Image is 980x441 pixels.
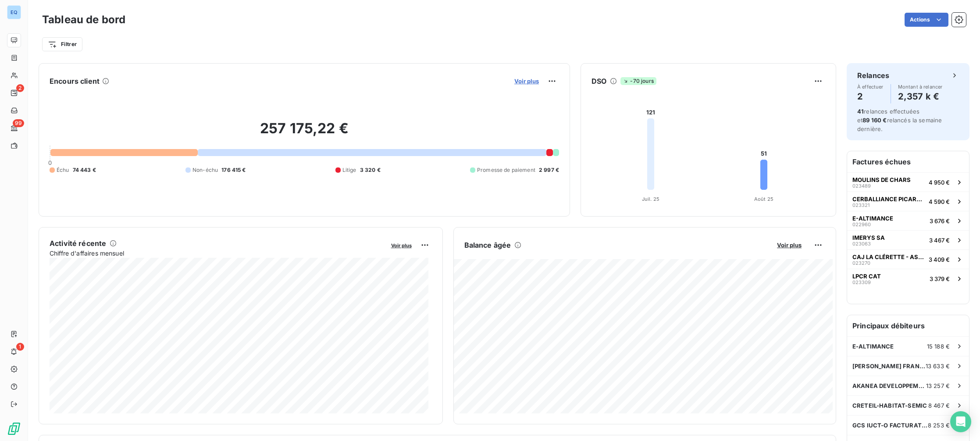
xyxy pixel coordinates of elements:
[930,217,950,224] span: 3 676 €
[852,196,925,203] span: CERBALLIANCE PICARDIE
[7,121,21,135] a: 99
[7,422,21,436] img: Logo LeanPay
[48,159,52,166] span: 0
[42,12,125,28] h3: Tableau de bord
[388,241,414,249] button: Voir plus
[50,76,100,86] h6: Encours client
[391,242,412,249] span: Voir plus
[852,222,871,227] span: 022960
[905,13,948,27] button: Actions
[847,230,969,249] button: IMERYS SA0230633 467 €
[929,237,950,244] span: 3 467 €
[857,89,884,103] h4: 2
[929,256,950,263] span: 3 409 €
[862,117,887,124] span: 89 160 €
[928,422,950,429] span: 8 253 €
[847,249,969,269] button: CAJ LA CLÉRETTE - ASSOCIATION PAPILLONS0232703 409 €
[852,241,871,246] span: 023063
[852,183,871,188] span: 023489
[852,280,871,285] span: 023309
[927,343,950,350] span: 15 188 €
[221,166,246,174] span: 176 415 €
[847,211,969,230] button: E-ALTIMANCE0229603 676 €
[477,166,535,174] span: Promesse de paiement
[857,70,889,81] h6: Relances
[847,192,969,211] button: CERBALLIANCE PICARDIE0233214 590 €
[950,411,971,432] div: Open Intercom Messenger
[57,166,69,174] span: Échu
[754,196,773,202] tspan: Août 25
[930,275,950,282] span: 3 379 €
[16,84,24,92] span: 2
[929,198,950,205] span: 4 590 €
[50,249,385,258] span: Chiffre d'affaires mensuel
[642,196,659,202] tspan: Juil. 25
[592,76,606,86] h6: DSO
[928,402,950,409] span: 8 467 €
[852,253,925,260] span: CAJ LA CLÉRETTE - ASSOCIATION PAPILLONS
[774,241,804,249] button: Voir plus
[852,382,926,389] span: AKANEA DEVELOPPEMENT
[777,242,802,249] span: Voir plus
[852,363,926,370] span: [PERSON_NAME] FRANCE SAFETY ASSESSMENT
[857,108,942,132] span: relances effectuées et relancés la semaine dernière.
[42,37,82,51] button: Filtrer
[857,84,884,89] span: À effectuer
[13,119,24,127] span: 99
[620,77,656,85] span: -70 jours
[50,120,559,146] h2: 257 175,22 €
[847,172,969,192] button: MOULINS DE CHARS0234894 950 €
[192,166,218,174] span: Non-échu
[857,108,864,115] span: 41
[852,234,885,241] span: IMERYS SA
[50,238,106,249] h6: Activité récente
[926,363,950,370] span: 13 633 €
[898,84,943,89] span: Montant à relancer
[847,269,969,288] button: LPCR CAT0233093 379 €
[852,203,870,208] span: 023321
[898,89,943,103] h4: 2,357 k €
[852,402,927,409] span: CRETEIL-HABITAT-SEMIC
[852,343,894,350] span: E-ALTIMANCE
[512,77,542,85] button: Voir plus
[16,343,24,351] span: 1
[852,176,911,183] span: MOULINS DE CHARS
[852,422,928,429] span: GCS IUCT-O FACTURATION
[514,78,539,85] span: Voir plus
[464,240,511,250] h6: Balance âgée
[360,166,381,174] span: 3 320 €
[342,166,356,174] span: Litige
[539,166,559,174] span: 2 997 €
[852,215,893,222] span: E-ALTIMANCE
[852,260,870,266] span: 023270
[7,5,21,19] div: EQ
[7,86,21,100] a: 2
[926,382,950,389] span: 13 257 €
[852,273,881,280] span: LPCR CAT
[847,151,969,172] h6: Factures échues
[73,166,96,174] span: 74 443 €
[929,179,950,186] span: 4 950 €
[847,315,969,336] h6: Principaux débiteurs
